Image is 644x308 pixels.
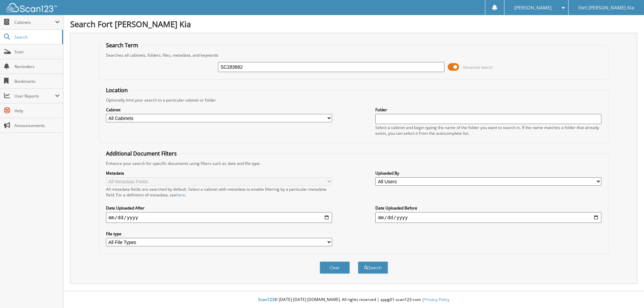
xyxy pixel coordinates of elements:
legend: Search Term [103,42,142,49]
label: Date Uploaded Before [375,205,601,211]
span: Help [14,108,60,114]
span: User Reports [14,93,55,99]
input: start [106,212,332,223]
input: end [375,212,601,223]
span: Announcements [14,123,60,128]
span: Advanced Search [463,65,493,70]
span: Scan123 [258,297,274,302]
span: Search [14,34,59,40]
h1: Search Fort [PERSON_NAME] Kia [70,18,637,29]
button: Search [358,261,388,274]
span: Bookmarks [14,78,60,84]
div: Select a cabinet and begin typing the name of the folder you want to search in. If the name match... [375,125,601,136]
legend: Location [103,86,131,94]
label: Cabinet [106,107,332,113]
a: Privacy Policy [424,297,449,302]
legend: Additional Document Filters [103,150,180,157]
span: Fort [PERSON_NAME] Kia [578,6,634,10]
span: Cabinets [14,19,55,25]
div: Optionally limit your search to a particular cabinet or folder [103,97,605,103]
div: © [DATE]-[DATE] [DOMAIN_NAME]. All rights reserved | appg01-scan123-com | [63,292,644,308]
label: Folder [375,107,601,113]
div: Searches all cabinets, folders, files, metadata, and keywords [103,52,605,58]
div: All metadata fields are searched by default. Select a cabinet with metadata to enable filtering b... [106,186,332,198]
label: File type [106,231,332,237]
a: here [176,192,185,198]
img: scan123-logo-white.svg [7,3,57,12]
label: Metadata [106,170,332,176]
button: Clear [320,261,350,274]
iframe: Chat Widget [610,276,644,308]
label: Date Uploaded After [106,205,332,211]
span: [PERSON_NAME] [514,6,552,10]
div: Enhance your search for specific documents using filters such as date and file type. [103,161,605,166]
span: Reminders [14,64,60,69]
span: Scan [14,49,60,55]
label: Uploaded By [375,170,601,176]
